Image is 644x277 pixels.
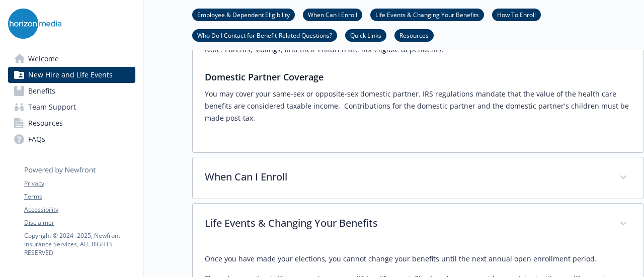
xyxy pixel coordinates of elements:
a: Team Support [8,99,135,115]
a: When Can I Enroll [303,10,362,19]
span: Welcome [28,51,59,67]
span: Team Support [28,99,76,115]
a: FAQs [8,131,135,147]
a: New Hire and Life Events [8,67,135,83]
a: Benefits [8,83,135,99]
a: Accessibility [24,205,135,214]
span: Resources [28,115,63,131]
a: How To Enroll [492,10,541,19]
p: Copyright © 2024 - 2025 , Newfront Insurance Services, ALL RIGHTS RESERVED [24,231,135,257]
div: Life Events & Changing Your Benefits [193,204,643,245]
a: Disclaimer [24,218,135,227]
a: Privacy [24,179,135,188]
a: Life Events & Changing Your Benefits [370,10,484,19]
div: When Can I Enroll [193,157,643,199]
a: Quick Links [345,30,386,40]
span: Benefits [28,83,55,99]
h3: Domestic Partner Coverage [205,70,631,84]
a: Resources [8,115,135,131]
p: Life Events & Changing Your Benefits [205,216,607,231]
a: Employee & Dependent Eligibility [192,10,295,19]
p: Once you have made your elections, you cannot change your benefits until the next annual open enr... [205,253,631,265]
span: FAQs [28,131,45,147]
a: Resources [394,30,434,40]
span: New Hire and Life Events [28,67,113,83]
a: Terms [24,192,135,201]
a: Welcome [8,51,135,67]
p: Note: Parents, siblings, and their children are not eligible dependents. [205,44,631,56]
p: You may cover your same-sex or opposite-sex domestic partner. IRS regulations mandate that the va... [205,88,631,124]
a: Who Do I Contact for Benefit-Related Questions? [192,30,337,40]
p: When Can I Enroll [205,169,607,184]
